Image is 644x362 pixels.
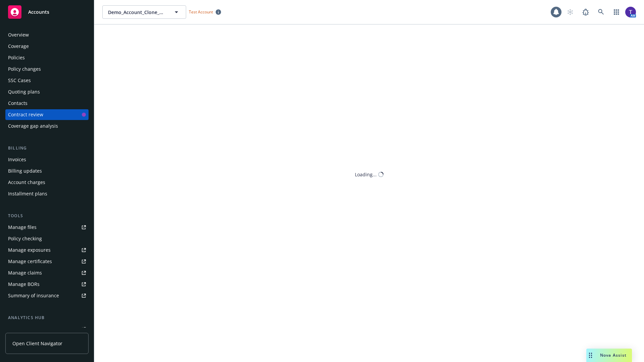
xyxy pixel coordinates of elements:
[5,75,89,86] a: SSC Cases
[186,8,224,15] span: Test Account
[5,52,89,63] a: Policies
[28,9,49,15] span: Accounts
[5,177,89,188] a: Account charges
[5,64,89,74] a: Policy changes
[5,29,89,40] a: Overview
[5,267,89,278] a: Manage claims
[8,166,42,176] div: Billing updates
[8,75,31,86] div: SSC Cases
[5,279,89,290] a: Manage BORs
[5,86,89,97] a: Quoting plans
[8,222,37,233] div: Manage files
[5,154,89,165] a: Invoices
[586,349,632,362] button: Nova Assist
[600,352,627,358] span: Nova Assist
[5,145,89,152] div: Billing
[563,5,577,19] a: Start snowing
[8,188,47,199] div: Installment plans
[8,121,58,131] div: Coverage gap analysis
[12,340,62,347] span: Open Client Navigator
[355,171,377,178] div: Loading...
[8,41,29,52] div: Coverage
[102,5,186,19] button: Demo_Account_Clone_QA_CR_Tests_Demo
[8,256,52,267] div: Manage certificates
[8,324,64,335] div: Loss summary generator
[189,9,213,15] span: Test Account
[8,29,29,40] div: Overview
[5,41,89,52] a: Coverage
[8,233,42,244] div: Policy checking
[610,5,623,19] a: Switch app
[5,245,89,255] a: Manage exposures
[8,177,45,188] div: Account charges
[8,52,25,63] div: Policies
[8,86,40,97] div: Quoting plans
[579,5,592,19] a: Report a Bug
[5,290,89,301] a: Summary of insurance
[5,121,89,131] a: Coverage gap analysis
[586,349,595,362] div: Drag to move
[8,109,43,120] div: Contract review
[5,109,89,120] a: Contract review
[5,222,89,233] a: Manage files
[594,5,608,19] a: Search
[8,154,26,165] div: Invoices
[8,279,40,290] div: Manage BORs
[5,166,89,176] a: Billing updates
[625,7,636,17] img: photo
[8,290,59,301] div: Summary of insurance
[5,314,89,321] div: Analytics hub
[5,233,89,244] a: Policy checking
[108,9,166,16] span: Demo_Account_Clone_QA_CR_Tests_Demo
[8,267,42,278] div: Manage claims
[5,256,89,267] a: Manage certificates
[5,3,89,21] a: Accounts
[8,245,51,255] div: Manage exposures
[8,98,28,109] div: Contacts
[5,213,89,219] div: Tools
[5,324,89,335] a: Loss summary generator
[5,188,89,199] a: Installment plans
[8,64,41,74] div: Policy changes
[5,98,89,109] a: Contacts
